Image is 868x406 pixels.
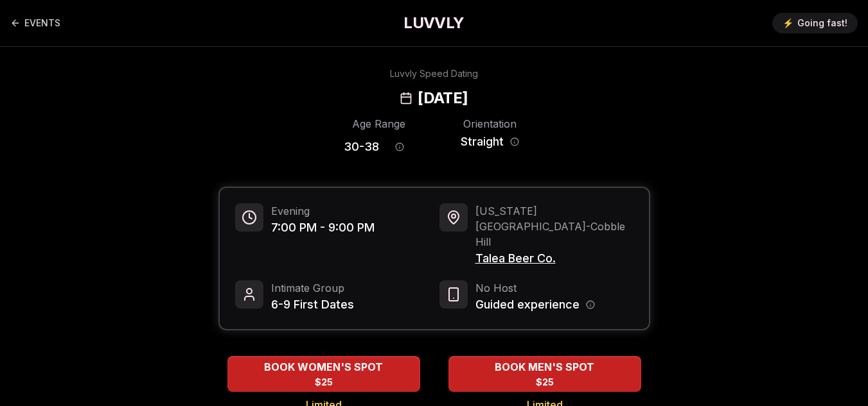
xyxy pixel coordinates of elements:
[783,17,793,30] span: ⚡️
[227,356,420,392] button: BOOK WOMEN'S SPOT - Limited
[271,203,375,219] span: Evening
[475,296,580,314] span: Guided experience
[271,280,354,296] span: Intimate Group
[455,116,525,131] div: Orientation
[797,17,847,30] span: Going fast!
[475,203,633,250] span: [US_STATE][GEOGRAPHIC_DATA] - Cobble Hill
[536,376,554,389] span: $25
[475,250,633,267] span: Talea Beer Co.
[403,13,464,33] a: LUVVLY
[510,137,519,146] button: Orientation information
[261,359,385,375] span: BOOK WOMEN'S SPOT
[586,300,595,309] button: Host information
[315,376,333,389] span: $25
[475,280,595,296] span: No Host
[344,116,414,131] div: Age Range
[271,219,375,237] span: 7:00 PM - 9:00 PM
[385,133,414,161] button: Age range information
[271,296,354,314] span: 6-9 First Dates
[461,133,504,151] span: Straight
[390,67,478,80] div: Luvvly Speed Dating
[492,359,597,375] span: BOOK MEN'S SPOT
[418,88,468,108] h2: [DATE]
[448,356,641,392] button: BOOK MEN'S SPOT - Limited
[344,138,379,156] span: 30 - 38
[10,10,60,36] a: Back to events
